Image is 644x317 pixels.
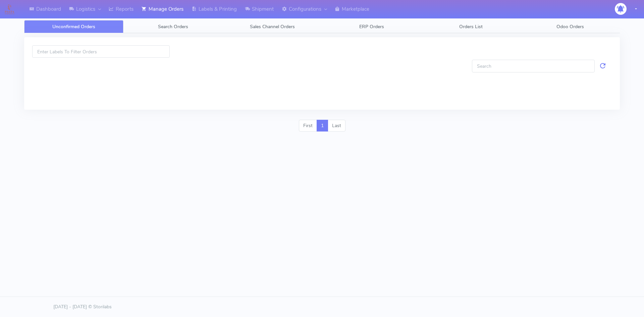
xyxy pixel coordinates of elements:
[158,23,188,30] span: Search Orders
[359,23,384,30] span: ERP Orders
[459,23,483,30] span: Orders List
[250,23,295,30] span: Sales Channel Orders
[317,120,328,132] a: 1
[556,23,584,30] span: Odoo Orders
[52,23,95,30] span: Unconfirmed Orders
[472,60,595,72] input: Search
[32,45,170,58] input: Enter Labels To Filter Orders
[24,20,620,33] ul: Tabs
